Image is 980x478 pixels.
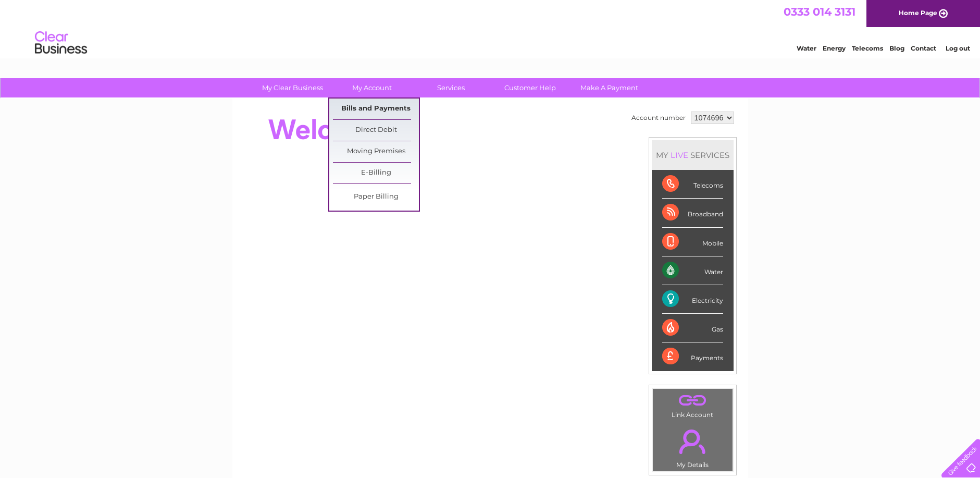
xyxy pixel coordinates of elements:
[662,199,723,227] div: Broadband
[333,120,419,141] a: Direct Debit
[629,109,688,127] td: Account number
[946,44,970,52] a: Log out
[797,44,816,52] a: Water
[889,44,904,52] a: Blog
[250,78,336,97] a: My Clear Business
[662,314,723,342] div: Gas
[333,163,419,183] a: E-Billing
[662,342,723,371] div: Payments
[662,256,723,285] div: Water
[652,388,733,421] td: Link Account
[244,6,737,51] div: Clear Business is a trading name of Verastar Limited (registered in [GEOGRAPHIC_DATA] No. 3667643...
[333,99,419,119] a: Bills and Payments
[668,150,690,160] div: LIVE
[655,423,730,460] a: .
[333,141,419,162] a: Moving Premises
[662,228,723,256] div: Mobile
[333,187,419,207] a: Paper Billing
[784,5,855,18] a: 0333 014 3131
[652,421,733,472] td: My Details
[911,44,936,52] a: Contact
[408,78,494,97] a: Services
[566,78,652,97] a: Make A Payment
[662,170,723,199] div: Telecoms
[652,140,734,170] div: MY SERVICES
[655,391,730,410] a: .
[823,44,846,52] a: Energy
[34,27,88,59] img: logo.png
[329,78,415,97] a: My Account
[852,44,883,52] a: Telecoms
[487,78,573,97] a: Customer Help
[662,285,723,314] div: Electricity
